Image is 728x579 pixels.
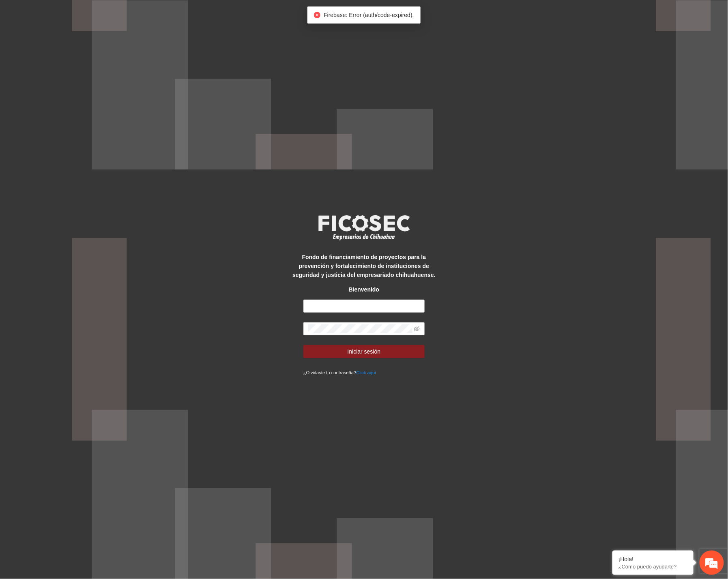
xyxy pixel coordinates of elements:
span: eye-invisible [414,326,420,332]
strong: Bienvenido [349,286,379,293]
div: Chatee con nosotros ahora [42,41,136,52]
div: Minimizar ventana de chat en vivo [133,4,152,24]
img: logo [313,212,414,242]
a: Click aqui [356,370,376,375]
span: Firebase: Error (auth/code-expired). [324,12,414,18]
small: ¿Olvidaste tu contraseña? [303,370,376,375]
span: close-circle [314,12,320,18]
button: Iniciar sesión [303,345,425,358]
strong: Fondo de financiamiento de proyectos para la prevención y fortalecimiento de instituciones de seg... [292,254,435,278]
div: ¡Hola! [618,556,687,562]
span: Iniciar sesión [348,347,381,356]
p: ¿Cómo puedo ayudarte? [618,564,687,570]
textarea: Escriba su mensaje y pulse “Intro” [4,221,155,250]
span: Estamos en línea. [47,108,112,190]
